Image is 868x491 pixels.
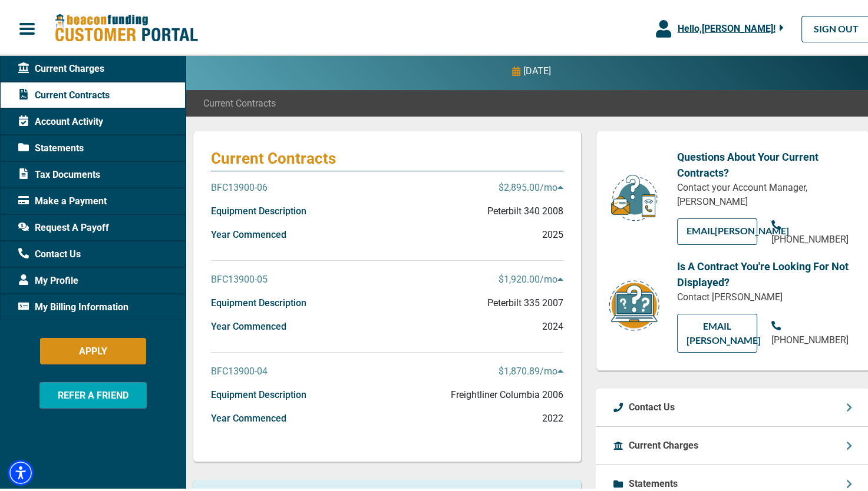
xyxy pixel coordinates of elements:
[40,336,146,362] button: APPLY
[18,139,84,153] span: Statements
[54,11,198,41] img: Beacon Funding Customer Portal Logo
[211,409,286,423] p: Year Commenced
[677,311,757,350] a: EMAIL [PERSON_NAME]
[677,21,775,32] span: Hello, [PERSON_NAME] !
[18,271,78,286] span: My Profile
[211,178,268,193] p: BFC13900-06
[608,277,661,330] img: contract-icon.png
[608,171,661,220] img: customer-service.png
[18,192,107,206] span: Make a Payment
[771,317,852,345] a: [PHONE_NUMBER]
[211,294,306,308] p: Equipment Description
[542,225,563,240] p: 2025
[18,86,110,100] span: Current Contracts
[211,147,563,165] p: Current Contracts
[499,178,563,193] p: $2,895.00 /mo
[18,112,103,127] span: Account Activity
[771,216,852,244] a: [PHONE_NUMBER]
[211,386,306,400] p: Equipment Description
[18,165,100,180] span: Tax Documents
[211,270,268,284] p: BFC13900-05
[211,317,286,331] p: Year Commenced
[451,386,563,400] p: Freightliner Columbia 2006
[542,317,563,331] p: 2024
[211,362,268,376] p: BFC13900-04
[499,270,563,284] p: $1,920.00 /mo
[629,436,698,450] p: Current Charges
[629,475,678,489] p: Statements
[629,398,675,412] p: Contact Us
[18,59,104,74] span: Current Charges
[8,457,34,483] div: Accessibility Menu
[677,288,852,302] p: Contact [PERSON_NAME]
[487,202,563,216] p: Peterbilt 340 2008
[18,298,128,312] span: My Billing Information
[487,294,563,308] p: Peterbilt 335 2007
[677,256,852,288] p: Is A Contract You're Looking For Not Displayed?
[771,332,849,343] span: [PHONE_NUMBER]
[542,409,563,423] p: 2022
[677,178,852,207] p: Contact your Account Manager, [PERSON_NAME]
[211,202,306,216] p: Equipment Description
[18,218,109,233] span: Request A Payoff
[523,62,551,76] p: [DATE]
[771,231,849,243] span: [PHONE_NUMBER]
[211,225,286,240] p: Year Commenced
[677,147,852,178] p: Questions About Your Current Contracts?
[677,216,757,243] a: EMAIL[PERSON_NAME]
[39,380,147,406] button: REFER A FRIEND
[18,245,81,259] span: Contact Us
[499,362,563,376] p: $1,870.89 /mo
[203,94,276,108] span: Current Contracts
